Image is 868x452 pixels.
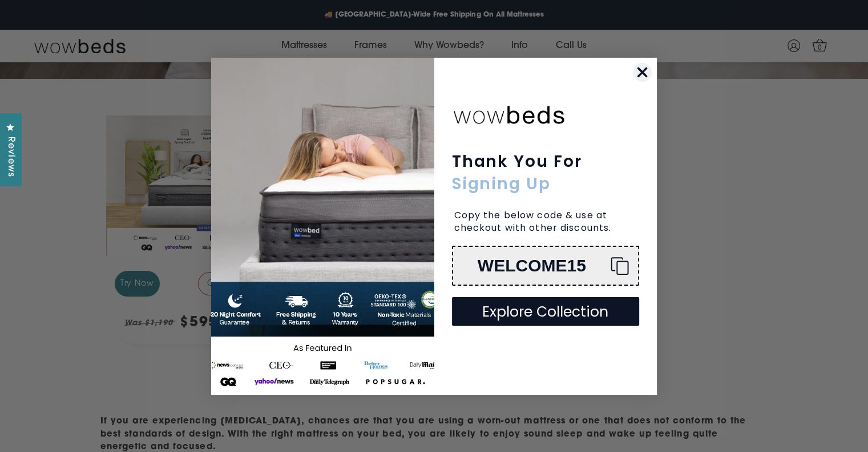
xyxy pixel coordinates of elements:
span: Signing Up [452,173,551,195]
img: wowbeds-logi [452,98,566,130]
span: Reviews [3,137,18,177]
span: Thank You For [452,150,582,173]
div: WELCOME15 [462,256,602,275]
button: Explore Collection [452,297,640,326]
span: Copy the below code & use at checkout with other discounts. [454,209,612,234]
button: Copy coupon code [452,246,640,286]
img: 654b37c0-041b-4dc1-9035-2cedd1fa2a67.jpeg [211,58,434,395]
button: Close dialog [632,62,652,82]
